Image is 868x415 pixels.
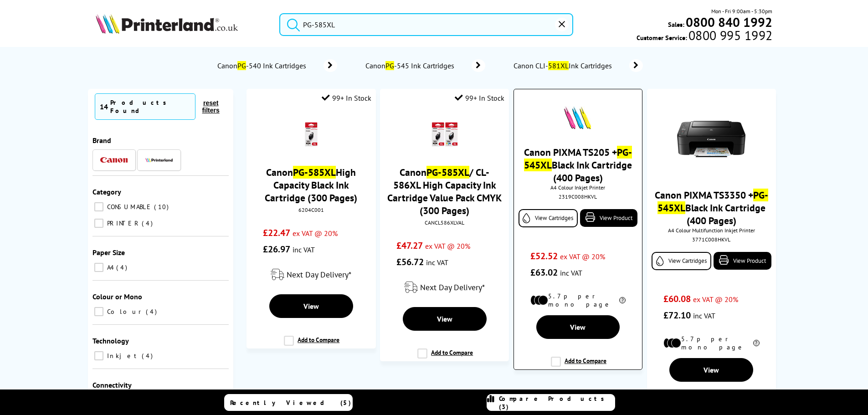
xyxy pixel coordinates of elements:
[669,358,753,382] a: View
[263,243,290,255] span: £26.97
[530,292,626,308] li: 5.7p per mono page
[686,14,772,31] b: 0800 840 1992
[654,236,769,243] div: 3771C008HKVL
[92,136,111,145] span: Brand
[116,263,129,272] span: 4
[284,336,339,353] label: Add to Compare
[561,105,595,130] img: minislashes.png
[237,61,246,70] mark: PG
[714,252,771,270] a: View Product
[652,227,771,234] span: A4 Colour Multifunction Inkjet Printer
[417,348,473,366] label: Add to Compare
[677,105,745,173] img: Canon-TS3350-Front-Small.jpg
[145,158,173,162] img: Printerland
[560,252,605,261] span: ex VAT @ 20%
[396,256,424,268] span: £56.72
[668,20,684,29] span: Sales:
[94,351,103,360] input: Inkjet 4
[637,31,772,42] span: Customer Service:
[425,241,470,251] span: ex VAT @ 20%
[385,275,504,300] div: modal_delivery
[293,166,336,179] mark: PG-585XL
[687,31,772,40] span: 0800 995 1992
[548,61,569,70] mark: 581XL
[657,189,768,214] mark: PG-545XL
[100,102,108,111] span: 14
[94,219,103,228] input: PRINTER 4
[499,395,615,411] span: Compare Products (3)
[365,59,485,72] a: CanonPG-545 Ink Cartridges
[524,146,632,184] a: Canon PIXMA TS205 +PG-545XLBlack Ink Cartridge (400 Pages)
[293,245,315,254] span: inc VAT
[105,352,141,360] span: Inkjet
[105,263,115,272] span: A4
[251,262,371,287] div: modal_delivery
[224,394,353,411] a: Recently Viewed (5)
[263,227,290,239] span: £22.47
[100,157,128,163] img: Canon
[403,307,487,331] a: View
[513,59,643,72] a: Canon CLI-581XLInk Cartridges
[437,314,452,323] span: View
[216,59,337,72] a: CanonPG-540 Ink Cartridges
[429,118,461,150] img: canon-PG-585XL-CL-586XL-bundle-boxes-small.png
[652,252,711,270] a: View Cartridges
[663,335,760,351] li: 5.7p per mono page
[146,307,159,316] span: 4
[663,309,691,321] span: £72.10
[154,203,171,211] span: 10
[105,219,141,227] span: PRINTER
[385,61,394,70] mark: PG
[322,93,371,102] div: 99+ In Stock
[94,202,103,211] input: CONSUMABLE 10
[580,209,637,227] a: View Product
[287,269,351,280] span: Next Day Delivery*
[536,315,620,339] a: View
[105,203,153,211] span: CONSUMABLE
[663,293,691,305] span: £60.08
[142,219,155,227] span: 4
[365,61,458,70] span: Canon -545 Ink Cartridges
[94,263,103,272] input: A4 4
[94,307,103,316] input: Colour 4
[92,336,129,345] span: Technology
[216,61,310,70] span: Canon -540 Ink Cartridges
[269,294,353,318] a: View
[92,292,142,301] span: Colour or Mono
[530,266,558,278] span: £63.02
[387,219,502,226] div: CANCL586XLVAL
[293,229,338,238] span: ex VAT @ 20%
[92,248,125,257] span: Paper Size
[693,295,738,304] span: ex VAT @ 20%
[521,193,635,200] div: 2319C008HKVL
[105,307,145,316] span: Colour
[560,268,582,277] span: inc VAT
[693,311,715,320] span: inc VAT
[513,61,616,70] span: Canon CLI- Ink Cartridges
[519,209,578,227] a: View Cartridges
[396,240,423,251] span: £47.27
[265,166,357,204] a: CanonPG-585XLHigh Capacity Black Ink Cartridge (300 Pages)
[110,98,190,115] div: Products Found
[230,399,351,407] span: Recently Viewed (5)
[96,14,238,34] img: Printerland Logo
[295,118,327,150] img: canon-PG-585XL-black-ink-box-small.png
[142,352,155,360] span: 4
[92,380,132,389] span: Connectivity
[519,184,637,191] span: A4 Colour Inkjet Printer
[253,206,369,213] div: 6204C001
[426,166,469,179] mark: PG-585XL
[487,394,615,411] a: Compare Products (3)
[426,258,448,267] span: inc VAT
[704,365,719,374] span: View
[684,18,772,26] a: 0800 840 1992
[96,14,268,36] a: Printerland Logo
[551,357,606,374] label: Add to Compare
[655,189,768,227] a: Canon PIXMA TS3350 +PG-545XLBlack Ink Cartridge (400 Pages)
[279,13,573,36] input: Sea
[524,146,632,171] mark: PG-545XL
[711,7,772,15] span: Mon - Fri 9:00am - 5:30pm
[387,166,502,217] a: CanonPG-585XL/ CL-586XL High Capacity Ink Cartridge Value Pack CMYK (300 Pages)
[92,187,121,196] span: Category
[570,323,586,332] span: View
